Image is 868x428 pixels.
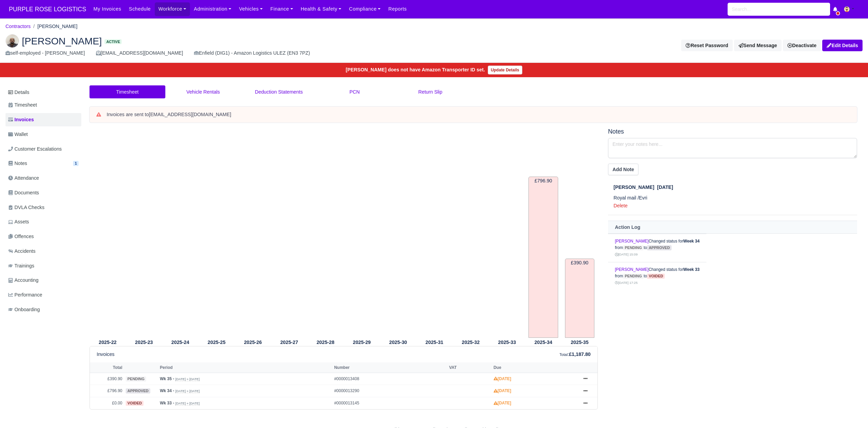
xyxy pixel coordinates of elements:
a: Return Slip [392,85,468,99]
strong: £1,187.80 [569,351,591,357]
a: Finance [266,2,297,16]
div: [EMAIL_ADDRESS][DOMAIN_NAME] [96,49,183,57]
span: [PERSON_NAME] [614,184,654,190]
a: Offences [5,230,81,243]
strong: [EMAIL_ADDRESS][DOMAIN_NAME] [149,112,231,117]
th: 2025-24 [162,338,198,346]
td: Changed status for from to [608,262,706,290]
a: Invoices [5,113,81,126]
span: [PERSON_NAME] [22,36,102,46]
td: #0000013408 [332,373,447,385]
td: £796.90 [528,177,558,338]
td: Changed status for from to [608,234,706,262]
small: [DATE] » [DATE] [175,389,199,393]
a: Assets [5,215,81,229]
a: Customer Escalations [5,142,81,156]
a: Details [5,86,81,99]
span: 1 [73,161,79,166]
div: Invoices are sent to [107,111,850,118]
a: Wallet [5,128,81,141]
span: Performance [8,291,42,299]
a: DVLA Checks [5,201,81,214]
span: voided [126,401,143,406]
th: 2025-29 [344,338,380,346]
h6: Invoices [97,351,114,357]
span: pending [623,274,644,279]
span: Active [105,39,122,44]
td: #0000013145 [332,397,447,409]
a: Schedule [125,2,154,16]
td: £0.00 [90,397,124,409]
td: #0000013290 [332,385,447,397]
a: Timesheet [89,85,165,99]
span: pending [126,376,146,382]
a: Notes 1 [5,157,81,170]
a: PURPLE ROSE LOGISTICS [5,3,89,16]
td: £390.90 [90,373,124,385]
a: Reports [385,2,411,16]
strong: Wk 35 - [160,376,174,381]
a: Vehicles [235,2,267,16]
th: 2025-35 [562,338,598,346]
span: Notes [8,160,27,167]
span: Accounting [8,276,39,284]
th: VAT [447,362,492,373]
a: Deactivate [783,40,821,51]
strong: [DATE] [494,401,511,405]
th: 2025-26 [235,338,271,346]
button: Reset Password [681,40,732,51]
a: Timesheet [5,98,81,112]
th: 2025-31 [416,338,453,346]
div: self-employed - [PERSON_NAME] [5,49,85,57]
span: voided [647,274,665,279]
th: 2025-33 [489,338,525,346]
a: Send Message [734,40,782,51]
a: PCN [317,85,392,99]
span: approved [647,245,672,250]
span: approved [126,388,150,394]
th: Action Log [608,221,857,234]
a: Documents [5,186,81,199]
small: [DATE] 15:09 [615,252,637,256]
p: Royal mail /Evri [614,194,857,202]
button: Add Note [608,164,638,175]
a: Trainings [5,259,81,273]
th: 2025-27 [271,338,307,346]
a: Attendance [5,171,81,185]
th: 2025-23 [126,338,162,346]
th: 2025-34 [525,338,561,346]
strong: [DATE] [494,376,511,381]
a: Update Details [488,66,522,74]
th: 2025-22 [89,338,126,346]
a: Delete [614,203,628,208]
a: Accounting [5,274,81,287]
a: Contractors [5,24,31,29]
a: Deduction Statements [241,85,317,99]
th: Total [90,362,124,373]
span: Documents [8,189,39,197]
a: My Invoices [89,2,125,16]
div: : [560,350,591,358]
a: Performance [5,288,81,302]
th: Period [158,362,332,373]
small: Total [560,353,568,357]
a: Accidents [5,245,81,258]
a: Onboarding [5,303,81,316]
h5: Notes [608,128,857,135]
strong: Week 34 [683,239,700,244]
strong: [DATE] [494,388,511,393]
th: 2025-32 [453,338,489,346]
th: Number [332,362,447,373]
input: Search... [728,3,830,16]
strong: Wk 34 - [160,388,174,393]
small: [DATE] » [DATE] [175,401,199,405]
div: Imran Usmani [0,29,868,63]
a: Edit Details [822,40,863,51]
span: Assets [8,218,29,226]
span: Wallet [8,130,28,138]
span: Customer Escalations [8,145,62,153]
div: Enfield (DIG1) - Amazon Logistics ULEZ (EN3 7PZ) [194,49,310,57]
small: [DATE] 17:25 [615,281,637,285]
